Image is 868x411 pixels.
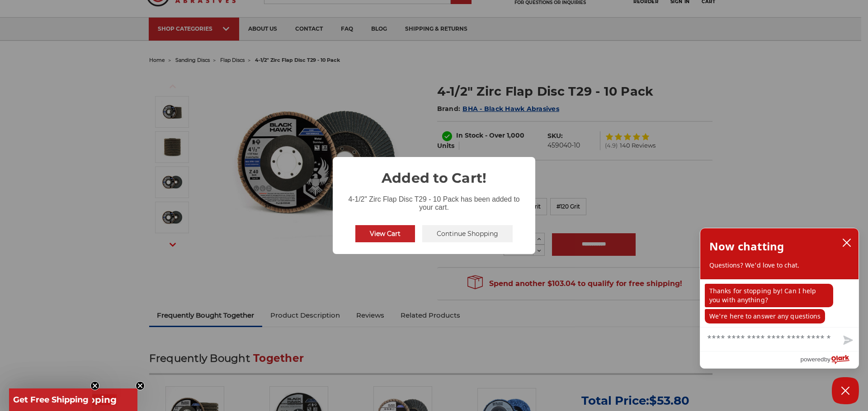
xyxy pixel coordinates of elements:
h2: Added to Cart! [333,157,535,188]
p: Questions? We'd love to chat. [709,261,849,270]
p: We're here to answer any questions [705,309,825,323]
div: 4-1/2" Zirc Flap Disc T29 - 10 Pack has been added to your cart. [333,188,535,213]
button: Close teaser [136,381,145,390]
button: View Cart [355,225,415,242]
div: olark chatbox [700,228,859,369]
h2: Now chatting [709,237,784,255]
a: Powered by Olark [800,351,859,368]
div: chat [700,279,859,327]
button: Send message [836,330,859,351]
button: close chatbox [840,236,854,249]
span: powered [800,354,824,365]
p: Thanks for stopping by! Can I help you with anything? [705,284,833,307]
button: Continue Shopping [422,225,513,242]
button: Close teaser [90,381,99,390]
button: Close Chatbox [832,377,859,404]
span: by [824,354,830,365]
span: Get Free Shipping [13,395,89,405]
